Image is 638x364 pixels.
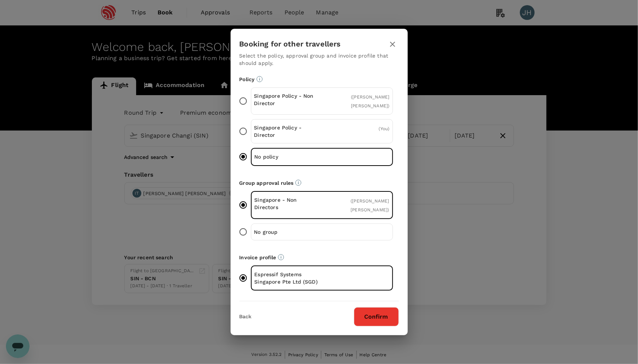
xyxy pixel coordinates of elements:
[239,40,341,48] h3: Booking for other travellers
[256,76,263,82] svg: Booking restrictions are based on the selected travel policy.
[255,196,322,211] p: Singapore - Non Directors
[239,179,399,187] p: Group approval rules
[351,198,389,212] span: ( [PERSON_NAME] [PERSON_NAME] )
[379,126,390,131] span: ( You )
[239,314,252,320] button: Back
[254,92,322,107] p: Singapore Policy - Non Director
[354,307,399,326] button: Confirm
[239,254,399,261] p: Invoice profile
[351,94,389,108] span: ( [PERSON_NAME] [PERSON_NAME] )
[255,271,322,285] p: Espressif Systems Singapore Pte Ltd (SGD)
[254,124,322,139] p: Singapore Policy - Director
[295,180,301,186] svg: Default approvers or custom approval rules (if available) are based on the user group.
[254,228,322,236] p: No group
[239,52,399,67] p: Select the policy, approval group and invoice profile that should apply.
[239,76,399,83] p: Policy
[255,153,322,160] p: No policy
[278,254,284,260] svg: The payment currency and company information are based on the selected invoice profile.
